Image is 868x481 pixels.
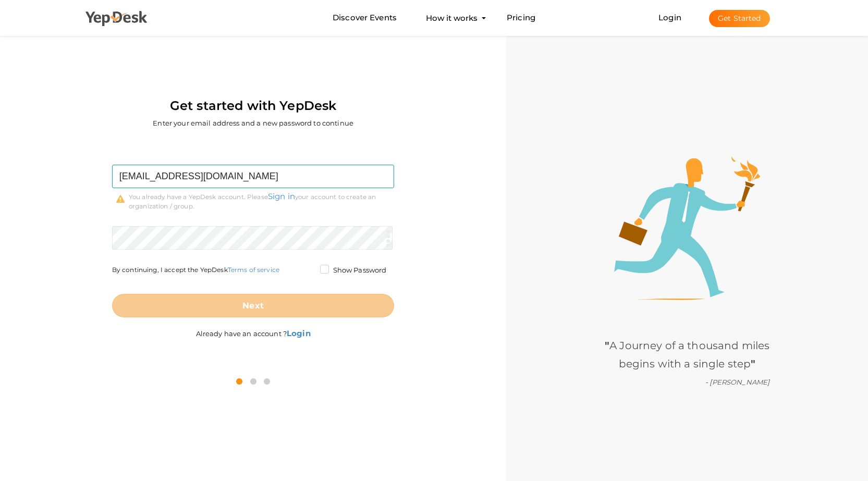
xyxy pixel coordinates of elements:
i: - [PERSON_NAME] [705,378,769,386]
label: Enter your email address and a new password to continue [153,118,353,128]
label: Show Password [320,265,387,276]
b: " [605,339,609,352]
button: Next [112,294,395,317]
label: Already have an account ? [196,317,311,339]
button: How it works [423,8,481,28]
label: By continuing, I accept the YepDesk [112,265,279,274]
a: Sign in [268,191,295,201]
b: " [751,357,755,370]
a: Login [658,13,681,22]
b: Login [287,328,311,338]
button: Get Started [709,10,770,27]
b: Next [242,301,264,311]
a: Discover Events [333,8,397,28]
img: step1-illustration.png [614,156,760,300]
a: Pricing [507,8,535,28]
a: Terms of service [228,266,279,274]
input: Enter your email address [112,165,395,188]
label: Get started with YepDesk [170,96,336,116]
span: You already have a YepDesk account. Please your account to create an organization / group. [129,191,395,211]
span: A Journey of a thousand miles begins with a single step [605,339,769,370]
